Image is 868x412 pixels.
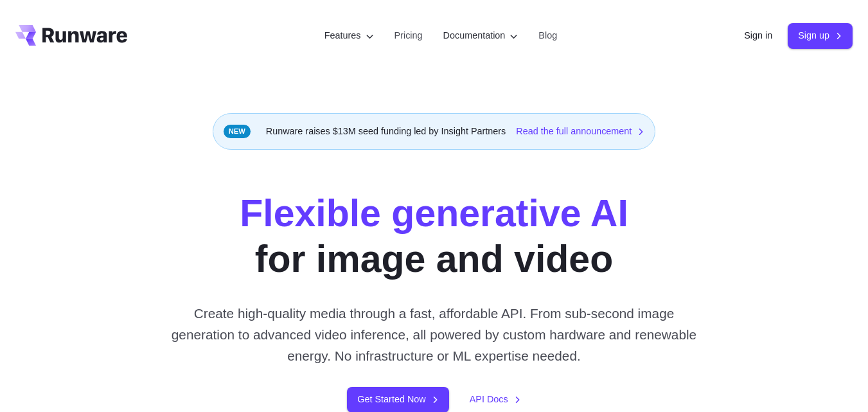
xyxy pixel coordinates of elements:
a: Sign up [788,23,853,48]
div: Runware raises $13M seed funding led by Insight Partners [213,113,656,150]
a: Blog [538,28,557,43]
strong: Flexible generative AI [240,192,628,235]
a: API Docs [470,392,521,407]
a: Get Started Now [347,387,448,412]
a: Go to / [15,25,127,46]
p: Create high-quality media through a fast, affordable API. From sub-second image generation to adv... [166,303,702,367]
a: Read the full announcement [516,124,644,139]
label: Documentation [443,28,518,43]
label: Features [324,28,374,43]
a: Pricing [394,28,423,43]
a: Sign in [744,28,772,43]
h1: for image and video [240,191,628,282]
